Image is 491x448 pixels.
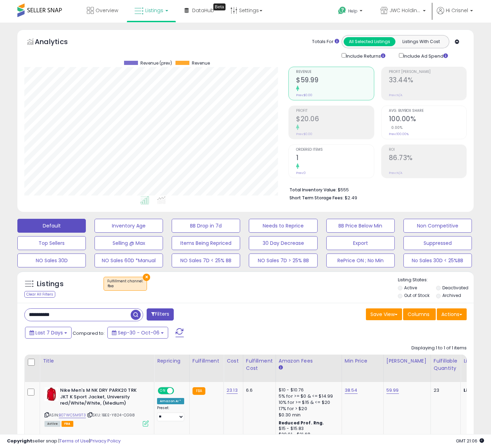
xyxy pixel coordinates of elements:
b: Total Inventory Value: [289,187,337,193]
span: Help [348,8,358,14]
button: Top Sellers [17,236,86,250]
small: Prev: $0.00 [296,132,312,136]
span: DataHub [192,7,214,14]
label: Out of Stock [404,292,429,298]
a: Help [333,1,369,23]
button: 30 Day Decrease [249,236,317,250]
span: Profit [PERSON_NAME] [389,70,466,74]
label: Active [404,285,417,291]
button: Listings With Cost [395,37,447,46]
span: Compared to: [73,330,105,337]
img: 31tZ57dKo7L._SL40_.jpg [44,387,58,401]
div: $20.01 - $21.68 [279,432,336,438]
div: Min Price [345,357,380,365]
span: Last 7 Days [35,329,63,336]
div: Totals For [312,39,339,45]
div: Title [43,357,151,365]
b: Reduced Prof. Rng. [279,420,324,426]
span: Listings [145,7,163,14]
div: ASIN: [44,387,149,426]
button: All Selected Listings [344,37,395,46]
div: Clear All Filters [24,291,55,298]
a: 23.13 [227,387,238,394]
h5: Listings [37,279,64,289]
div: Fulfillment Cost [246,357,273,372]
span: Ordered Items [296,148,374,152]
span: OFF [173,388,184,394]
span: All listings currently available for purchase on Amazon [44,421,60,427]
div: $15 - $15.83 [279,426,336,432]
small: Amazon Fees. [279,365,283,371]
label: Archived [442,292,461,298]
small: FBA [193,387,205,395]
div: Tooltip anchor [213,3,226,10]
button: Suppressed [403,236,472,250]
p: Listing States: [398,277,474,283]
div: Fulfillable Quantity [434,357,458,372]
span: Columns [408,311,429,318]
button: Export [326,236,395,250]
span: 2025-10-14 21:06 GMT [456,438,484,444]
span: FBA [62,421,73,427]
button: RePrice ON ; No Min [326,254,395,267]
div: Amazon Fees [279,357,339,365]
button: NO Sales 60D *Manual [95,254,163,267]
button: Columns [403,308,436,320]
a: Privacy Policy [90,438,121,444]
small: 0.00% [389,125,403,130]
span: Fulfillment channel : [107,279,143,289]
h2: 1 [296,154,374,163]
span: JWC Holdings [390,7,421,14]
small: Prev: 100.00% [389,132,409,136]
div: fba [107,284,143,289]
div: Preset: [157,406,184,421]
h2: 33.44% [389,76,466,85]
button: NO Sales 7D < 25% BB [172,254,240,267]
span: Revenue [296,70,374,74]
b: Short Term Storage Fees: [289,195,344,201]
div: 6.6 [246,387,270,393]
div: [PERSON_NAME] [386,357,428,365]
span: Revenue [192,61,210,66]
span: ON [158,388,167,394]
small: Prev: N/A [389,93,402,97]
div: Amazon AI * [157,398,184,404]
span: Sep-30 - Oct-06 [118,329,159,336]
div: Repricing [157,357,187,365]
button: Inventory Age [95,219,163,233]
div: Include Returns [336,52,394,60]
button: BB Drop in 7d [172,219,240,233]
button: Non Competitive [403,219,472,233]
h5: Analytics [35,37,81,48]
h2: $59.99 [296,76,374,85]
b: Nike Men's M NK DRY PARK20 TRK JKT K Sport Jacket, University red/White/White, (Medium) [60,387,145,408]
div: 5% for >= $0 & <= $14.99 [279,393,336,399]
button: Save View [366,308,402,320]
small: Prev: $0.00 [296,93,312,97]
div: 10% for >= $15 & <= $20 [279,399,336,406]
span: $2.49 [345,194,357,201]
button: Default [17,219,86,233]
div: 23 [434,387,455,393]
a: B07WC5M9T3 [59,412,86,418]
span: Overview [96,7,118,14]
button: Needs to Reprice [249,219,317,233]
span: | SKU: 1BEE-Y824-CG98 [87,412,135,418]
div: Displaying 1 to 1 of 1 items [411,345,467,351]
span: Avg. Buybox Share [389,109,466,113]
h2: $20.06 [296,115,374,124]
div: 17% for > $20 [279,406,336,412]
a: 59.99 [386,387,399,394]
div: $10 - $10.76 [279,387,336,393]
a: Hi Crisnel [437,7,473,23]
h2: 100.00% [389,115,466,124]
li: $555 [289,185,461,193]
span: Profit [296,109,374,113]
a: 38.54 [345,387,358,394]
button: Sep-30 - Oct-06 [107,327,168,339]
button: Last 7 Days [25,327,72,339]
label: Deactivated [442,285,468,291]
span: ROI [389,148,466,152]
a: Terms of Use [59,438,89,444]
div: Include Ad Spend [394,52,459,60]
